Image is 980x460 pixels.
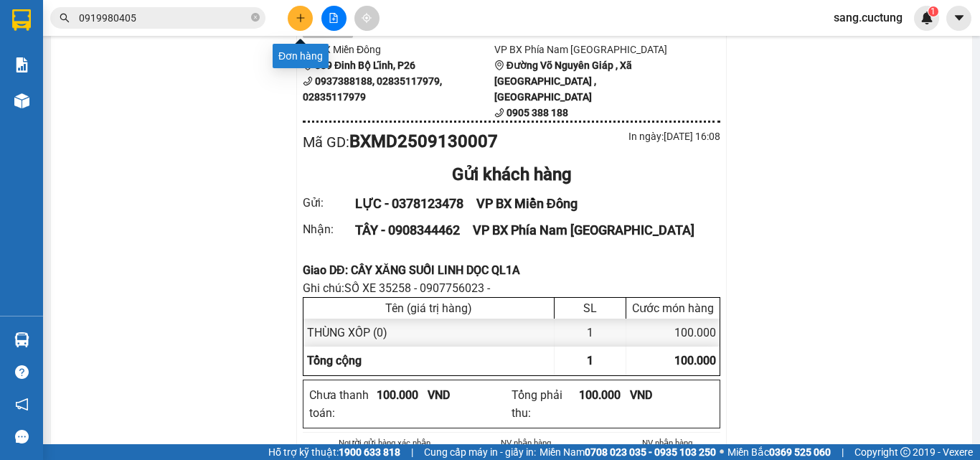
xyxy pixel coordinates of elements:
span: phone [303,76,313,86]
span: environment [303,60,313,70]
button: aim [354,6,380,31]
li: NV nhận hàng [613,436,720,449]
div: In ngày: [DATE] 16:08 [512,128,720,144]
button: plus [288,6,313,31]
span: 1 [930,6,936,17]
li: VP BX Miền Đông [303,42,494,57]
div: LỰC - 0378123478 VP BX Miền Đông [355,194,703,214]
div: Gửi khách hàng [303,161,720,189]
span: Hỗ trợ kỹ thuật: [268,444,400,460]
img: solution-icon [14,57,29,72]
button: caret-down [946,6,971,31]
div: Giao DĐ: CÂY XĂNG SUỐI LINH DỌC QL1A [303,261,720,279]
li: Cúc Tùng [7,7,208,34]
li: VP BX Miền Đông [7,61,99,77]
span: sang.cuctung [822,9,914,27]
span: phone [494,108,504,118]
span: message [15,430,29,443]
span: environment [7,80,17,90]
div: VND [428,386,479,404]
div: 100.000 [626,319,720,347]
b: 339 Đinh Bộ Lĩnh, P26 [315,60,415,71]
span: Tổng cộng [307,354,362,367]
span: search [60,13,70,23]
li: NV nhận hàng [473,436,580,449]
span: Mã GD : [303,133,349,151]
input: Tìm tên, số ĐT hoặc mã đơn [79,10,248,26]
span: close-circle [251,11,260,25]
div: Cước món hàng [630,301,716,315]
span: | [411,444,413,460]
span: caret-down [953,11,966,24]
span: plus [296,13,306,23]
b: BXMD2509130007 [349,131,498,151]
span: 100.000 [674,354,716,367]
span: Miền Bắc [727,444,831,460]
span: copyright [900,447,910,457]
div: Tên (giá trị hàng) [307,301,550,315]
span: file-add [329,13,339,23]
div: VND [630,386,681,404]
span: 1 [587,354,593,367]
img: warehouse-icon [14,332,29,347]
span: environment [494,60,504,70]
b: Đường Võ Nguyên Giáp , Xã [GEOGRAPHIC_DATA] , [GEOGRAPHIC_DATA] [494,60,632,103]
div: Chưa thanh toán : [309,386,377,422]
b: 0905 388 188 [507,107,568,118]
img: logo-vxr [12,9,31,31]
span: Miền Nam [540,444,716,460]
span: ⚪️ [720,449,724,455]
strong: 1900 633 818 [339,446,400,458]
span: Cung cấp máy in - giấy in: [424,444,536,460]
strong: 0708 023 035 - 0935 103 250 [585,446,716,458]
img: icon-new-feature [920,11,933,24]
span: question-circle [15,365,29,379]
div: 100.000 [377,386,428,404]
div: TÂY - 0908344462 VP BX Phía Nam [GEOGRAPHIC_DATA] [355,220,703,240]
b: 339 Đinh Bộ Lĩnh, P26 [7,79,75,106]
button: file-add [321,6,347,31]
div: Tổng phải thu : [512,386,579,422]
b: 0937388188, 02835117979, 02835117979 [303,75,442,103]
span: aim [362,13,372,23]
div: SL [558,301,622,315]
div: Gửi : [303,194,355,212]
li: VP BX Phía Nam [GEOGRAPHIC_DATA] [494,42,686,57]
span: THÙNG XỐP (0) [307,326,387,339]
div: Nhận : [303,220,355,238]
li: Người gửi hàng xác nhận [331,436,438,449]
div: 100.000 [579,386,630,404]
sup: 1 [928,6,938,17]
span: close-circle [251,13,260,22]
li: VP BX Phía Nam [GEOGRAPHIC_DATA] [99,61,191,108]
img: warehouse-icon [14,93,29,108]
span: | [842,444,844,460]
div: 1 [555,319,626,347]
span: notification [15,398,29,411]
strong: 0369 525 060 [769,446,831,458]
div: Ghi chú: SỐ XE 35258 - 0907756023 - [303,279,720,297]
